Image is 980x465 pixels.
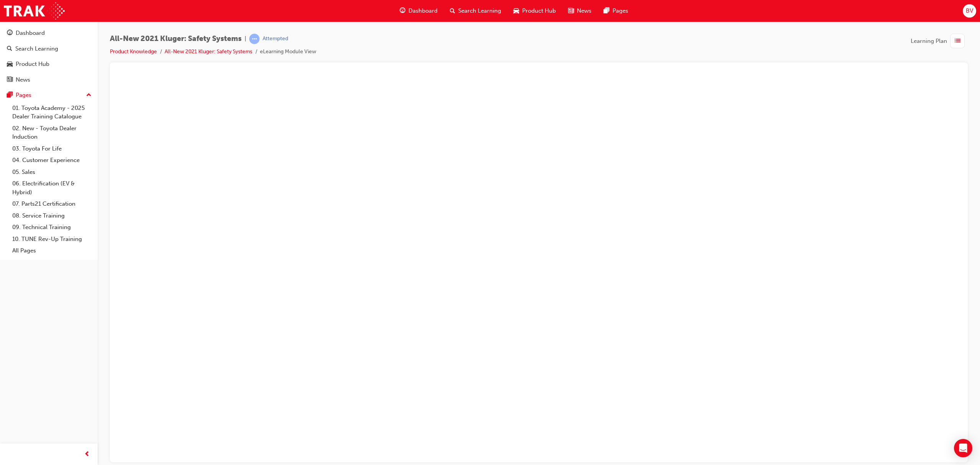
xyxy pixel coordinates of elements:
[963,4,976,18] button: BV
[7,46,12,52] span: search-icon
[9,143,95,155] a: 03. Toyota For Life
[444,3,507,19] a: search-iconSearch Learning
[4,2,65,20] img: Trak
[954,439,972,457] div: Open Intercom Messenger
[562,3,598,19] a: news-iconNews
[16,60,49,69] div: Product Hub
[110,48,157,55] a: Product Knowledge
[9,178,95,198] a: 06. Electrification (EV & Hybrid)
[9,245,95,257] a: All Pages
[598,3,634,19] a: pages-iconPages
[9,233,95,245] a: 10. TUNE Rev-Up Training
[9,210,95,222] a: 08. Service Training
[955,36,960,46] span: list-icon
[3,88,95,102] button: Pages
[7,61,13,68] span: car-icon
[9,198,95,210] a: 07. Parts21 Certification
[16,29,45,38] div: Dashboard
[408,7,438,15] span: Dashboard
[9,166,95,178] a: 05. Sales
[577,7,591,15] span: News
[911,34,968,48] button: Learning Plan
[450,6,455,16] span: search-icon
[604,6,609,16] span: pages-icon
[911,37,947,46] span: Learning Plan
[245,34,246,43] span: |
[3,25,95,88] button: DashboardSearch LearningProduct HubNews
[249,34,260,44] span: learningRecordVerb_ATTEMPT-icon
[507,3,562,19] a: car-iconProduct Hub
[9,123,95,143] a: 02. New - Toyota Dealer Induction
[7,30,13,37] span: guage-icon
[16,75,30,84] div: News
[568,6,574,16] span: news-icon
[3,73,95,87] a: News
[394,3,444,19] a: guage-iconDashboard
[260,47,316,56] li: eLearning Module View
[16,91,31,100] div: Pages
[84,450,90,459] span: prev-icon
[522,7,556,15] span: Product Hub
[263,35,288,43] div: Attempted
[9,154,95,166] a: 04. Customer Experience
[458,7,501,15] span: Search Learning
[15,44,58,53] div: Search Learning
[9,102,95,123] a: 01. Toyota Academy - 2025 Dealer Training Catalogue
[86,90,91,100] span: up-icon
[612,7,628,15] span: Pages
[3,42,95,56] a: Search Learning
[400,6,405,16] span: guage-icon
[3,26,95,40] a: Dashboard
[7,77,13,84] span: news-icon
[7,92,13,99] span: pages-icon
[110,34,242,43] span: All-New 2021 Kluger: Safety Systems
[513,6,519,16] span: car-icon
[966,7,973,15] span: BV
[3,57,95,71] a: Product Hub
[165,48,252,55] a: All-New 2021 Kluger: Safety Systems
[9,221,95,233] a: 09. Technical Training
